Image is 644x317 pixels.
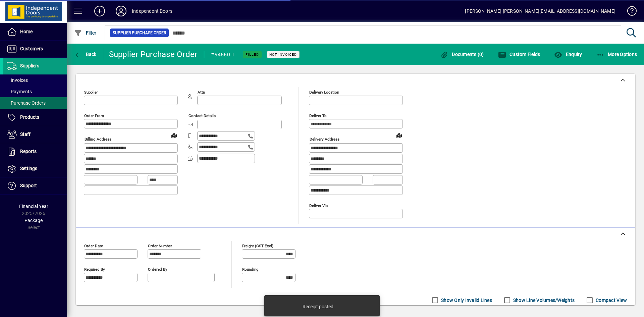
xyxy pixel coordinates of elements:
[465,6,615,16] div: [PERSON_NAME] [PERSON_NAME][EMAIL_ADDRESS][DOMAIN_NAME]
[20,183,37,188] span: Support
[89,5,110,17] button: Add
[67,48,104,60] app-page-header-button: Back
[3,97,67,109] a: Purchase Orders
[211,49,234,60] div: #94560-1
[7,89,32,94] span: Payments
[7,77,28,83] span: Invoices
[3,109,67,126] a: Products
[169,130,179,141] a: View on map
[72,27,98,39] button: Filter
[24,218,43,223] span: Package
[20,29,33,34] span: Home
[132,6,172,16] div: Independent Doors
[20,166,37,171] span: Settings
[309,113,327,118] mat-label: Deliver To
[20,131,31,137] span: Staff
[20,63,39,68] span: Suppliers
[498,52,540,57] span: Custom Fields
[496,48,542,60] button: Custom Fields
[3,23,67,40] a: Home
[242,243,273,248] mat-label: Freight (GST excl)
[394,130,405,141] a: View on map
[3,143,67,160] a: Reports
[148,267,167,271] mat-label: Ordered by
[3,74,67,86] a: Invoices
[3,41,67,57] a: Customers
[110,5,132,17] button: Profile
[19,204,48,209] span: Financial Year
[3,126,67,143] a: Staff
[20,149,37,154] span: Reports
[309,203,328,208] mat-label: Deliver via
[269,52,297,57] span: Not Invoiced
[20,46,43,51] span: Customers
[74,30,97,36] span: Filter
[84,113,104,118] mat-label: Order from
[3,160,67,177] a: Settings
[242,267,258,271] mat-label: Rounding
[3,177,67,194] a: Support
[594,297,627,304] label: Compact View
[439,48,486,60] button: Documents (0)
[113,30,166,36] span: Supplier Purchase Order
[440,297,492,304] label: Show Only Invalid Lines
[596,52,637,57] span: More Options
[440,52,484,57] span: Documents (0)
[74,52,97,57] span: Back
[198,90,205,95] mat-label: Attn
[84,243,103,248] mat-label: Order date
[246,52,259,57] span: Filled
[512,297,575,304] label: Show Line Volumes/Weights
[552,48,584,60] button: Enquiry
[84,267,105,271] mat-label: Required by
[595,48,639,60] button: More Options
[3,86,67,97] a: Payments
[554,52,582,57] span: Enquiry
[148,243,172,248] mat-label: Order number
[20,114,39,120] span: Products
[309,90,339,95] mat-label: Delivery Location
[7,100,46,106] span: Purchase Orders
[84,90,98,95] mat-label: Supplier
[303,303,335,310] div: Receipt posted.
[109,49,198,60] div: Supplier Purchase Order
[72,48,98,60] button: Back
[622,1,636,23] a: Knowledge Base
